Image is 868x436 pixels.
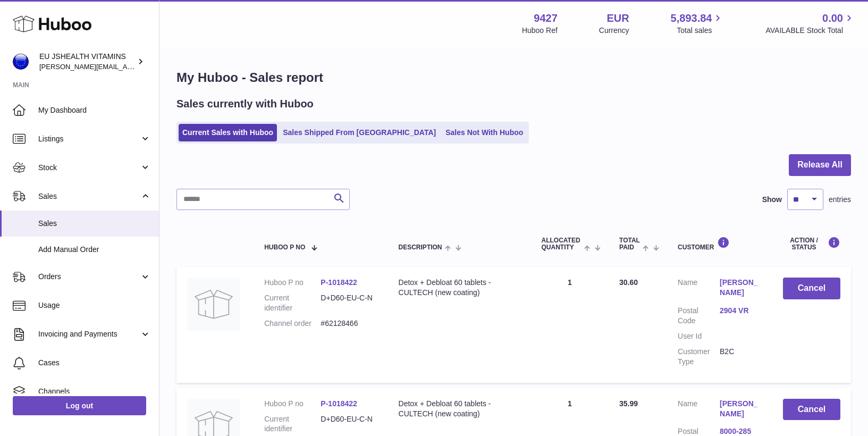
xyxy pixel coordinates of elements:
[822,11,843,26] span: 0.00
[38,329,140,339] span: Invoicing and Payments
[783,399,840,421] button: Cancel
[38,163,140,173] span: Stock
[264,414,321,434] dt: Current identifier
[264,399,321,409] dt: Huboo P no
[279,124,440,141] a: Sales Shipped From [GEOGRAPHIC_DATA]
[321,293,377,313] dd: D+D60-EU-C-N
[720,306,762,316] a: 2904 VR
[321,318,377,329] dd: #62128466
[619,278,638,287] span: 30.60
[720,278,762,298] a: [PERSON_NAME]
[38,387,151,397] span: Channels
[671,11,712,26] span: 5,893.84
[531,267,609,382] td: 1
[678,399,720,422] dt: Name
[176,69,851,86] h1: My Huboo - Sales report
[789,154,851,176] button: Release All
[176,97,314,111] h2: Sales currently with Huboo
[264,318,321,329] dt: Channel order
[321,278,357,287] a: P-1018422
[671,11,724,36] a: 5,893.84 Total sales
[38,134,140,144] span: Listings
[765,26,855,36] span: AVAILABLE Stock Total
[38,191,140,202] span: Sales
[720,347,762,367] dd: B2C
[38,105,151,115] span: My Dashboard
[399,244,442,251] span: Description
[399,399,520,419] div: Detox + Debloat 60 tablets - CULTECH (new coating)
[678,278,720,300] dt: Name
[264,293,321,313] dt: Current identifier
[39,62,213,71] span: [PERSON_NAME][EMAIL_ADDRESS][DOMAIN_NAME]
[678,306,720,326] dt: Postal Code
[187,278,240,331] img: no-photo.jpg
[321,414,377,434] dd: D+D60-EU-C-N
[264,244,305,251] span: Huboo P no
[678,237,762,251] div: Customer
[783,278,840,299] button: Cancel
[783,237,840,251] div: Action / Status
[677,26,724,36] span: Total sales
[38,300,151,311] span: Usage
[38,245,151,255] span: Add Manual Order
[264,278,321,288] dt: Huboo P no
[13,396,146,415] a: Log out
[442,124,527,141] a: Sales Not With Huboo
[13,54,29,70] img: laura@jessicasepel.com
[678,331,720,341] dt: User Id
[599,26,629,36] div: Currency
[606,11,629,26] strong: EUR
[720,399,762,419] a: [PERSON_NAME]
[399,278,520,298] div: Detox + Debloat 60 tablets - CULTECH (new coating)
[765,11,855,36] a: 0.00 AVAILABLE Stock Total
[619,237,640,251] span: Total paid
[534,11,558,26] strong: 9427
[321,399,357,408] a: P-1018422
[542,237,582,251] span: ALLOCATED Quantity
[38,219,151,229] span: Sales
[678,347,720,367] dt: Customer Type
[39,52,135,72] div: EU JSHEALTH VITAMINS
[38,358,151,368] span: Cases
[762,195,782,205] label: Show
[829,195,851,205] span: entries
[522,26,558,36] div: Huboo Ref
[619,399,638,408] span: 35.99
[179,124,277,141] a: Current Sales with Huboo
[38,272,140,282] span: Orders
